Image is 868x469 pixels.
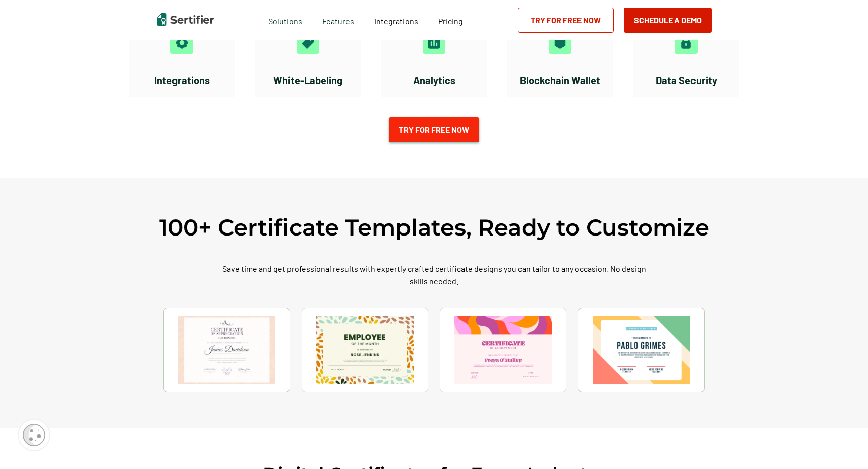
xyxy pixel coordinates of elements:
a: Try for Free Now [389,117,479,142]
p: Blockchain Wallet [520,74,600,87]
p: Data Security [656,74,717,87]
span: Integrations [374,16,418,26]
h2: 100+ Certificate Templates, Ready to Customize [132,213,737,242]
img: White-Labeling Image [302,36,314,49]
img: Sertifier | Digital Credentialing Platform [157,13,214,26]
p: Integrations [154,74,210,87]
span: Features [322,14,354,26]
button: Schedule a Demo [624,8,712,33]
img: List Icon [454,316,551,384]
img: Analytics Image [428,36,440,49]
iframe: Chat Widget [818,421,868,469]
a: Pricing [438,14,463,26]
img: Blockchain Wallet Image [554,36,566,49]
a: Integrations [374,14,418,26]
img: List Icon [316,316,413,384]
span: Solutions [268,14,302,26]
img: Cookie Popup Icon [23,424,45,446]
img: List Icon [593,316,689,384]
p: White-Labeling [273,74,342,87]
a: Try for Free Now [518,8,614,33]
img: Integrations Image [176,36,188,49]
p: Analytics [413,74,455,87]
span: Pricing [438,16,463,26]
p: Save time and get professional results with expertly crafted certificate designs you can tailor t... [222,262,646,287]
img: List Icon [178,316,275,384]
img: Data Security Image [680,36,692,49]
